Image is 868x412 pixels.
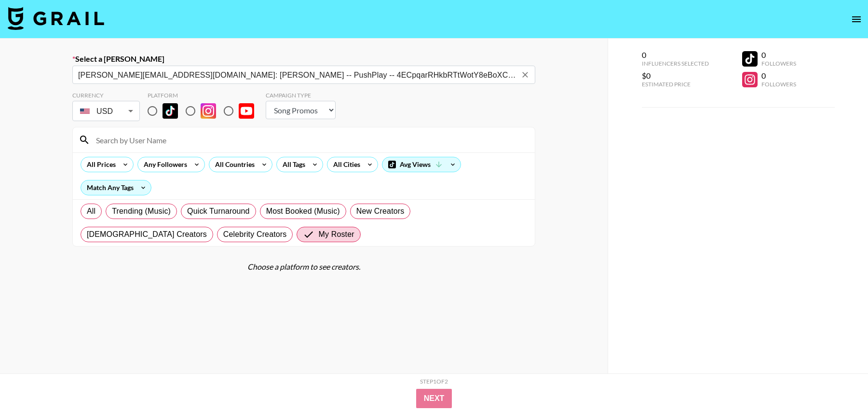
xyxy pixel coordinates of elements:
[239,103,254,119] img: YouTube
[420,378,448,385] div: Step 1 of 2
[163,103,178,119] img: TikTok
[201,103,216,119] img: Instagram
[8,7,104,30] img: Grail Talent
[761,81,796,88] div: Followers
[112,206,171,217] span: Trending (Music)
[277,157,307,172] div: All Tags
[318,229,354,240] span: My Roster
[72,92,140,99] div: Currency
[209,157,257,172] div: All Countries
[138,157,189,172] div: Any Followers
[266,92,336,99] div: Campaign Type
[87,206,95,217] span: All
[761,60,796,67] div: Followers
[223,229,287,240] span: Celebrity Creators
[847,10,866,29] button: open drawer
[90,132,529,148] input: Search by User Name
[642,81,709,88] div: Estimated Price
[642,60,709,67] div: Influencers Selected
[761,71,796,81] div: 0
[81,157,118,172] div: All Prices
[382,157,461,172] div: Avg Views
[74,103,138,120] div: USD
[266,206,340,217] span: Most Booked (Music)
[356,206,405,217] span: New Creators
[87,229,207,240] span: [DEMOGRAPHIC_DATA] Creators
[148,92,262,99] div: Platform
[327,157,362,172] div: All Cities
[72,54,535,64] label: Select a [PERSON_NAME]
[642,50,709,60] div: 0
[187,206,250,217] span: Quick Turnaround
[81,180,151,195] div: Match Any Tags
[72,262,535,272] div: Choose a platform to see creators.
[518,68,532,82] button: Clear
[761,50,796,60] div: 0
[642,71,709,81] div: $0
[416,389,452,408] button: Next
